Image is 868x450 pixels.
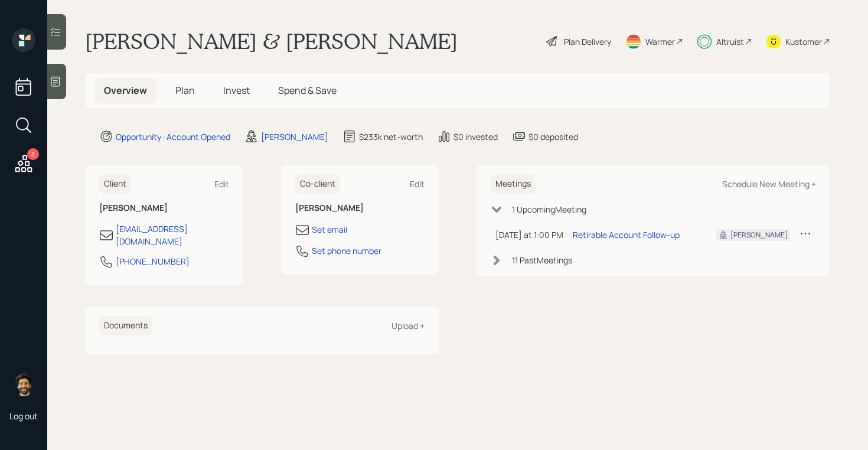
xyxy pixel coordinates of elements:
div: Set phone number [312,244,381,257]
h6: Meetings [491,174,536,194]
div: $0 deposited [528,131,578,143]
div: 11 Past Meeting s [512,254,572,266]
span: Overview [104,84,147,97]
span: Invest [223,84,250,97]
div: $233k net-worth [359,131,423,143]
div: Upload + [391,320,425,331]
div: Retirable Account Follow-up [573,229,680,241]
h6: [PERSON_NAME] [99,203,229,213]
h6: Co-client [295,174,340,194]
div: Edit [410,178,425,190]
h1: [PERSON_NAME] & [PERSON_NAME] [85,28,458,54]
div: [PHONE_NUMBER] [116,255,190,268]
h6: [PERSON_NAME] [295,203,425,213]
span: Plan [175,84,195,97]
div: Kustomer [785,35,822,48]
div: Log out [9,410,38,422]
div: $0 invested [453,131,498,143]
div: [DATE] at 1:00 PM [495,229,563,241]
div: 3 [27,148,39,160]
div: 1 Upcoming Meeting [512,203,586,216]
div: [PERSON_NAME] [730,230,788,240]
div: Warmer [645,35,675,48]
div: Edit [214,178,229,190]
div: Plan Delivery [564,35,611,48]
img: eric-schwartz-headshot.png [12,373,35,396]
div: Opportunity · Account Opened [116,131,230,143]
h6: Client [99,174,131,194]
div: Set email [312,223,347,236]
div: Altruist [716,35,744,48]
h6: Documents [99,316,152,335]
div: Schedule New Meeting + [722,178,816,190]
span: Spend & Save [278,84,337,97]
div: [PERSON_NAME] [261,131,328,143]
div: [EMAIL_ADDRESS][DOMAIN_NAME] [116,223,229,247]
